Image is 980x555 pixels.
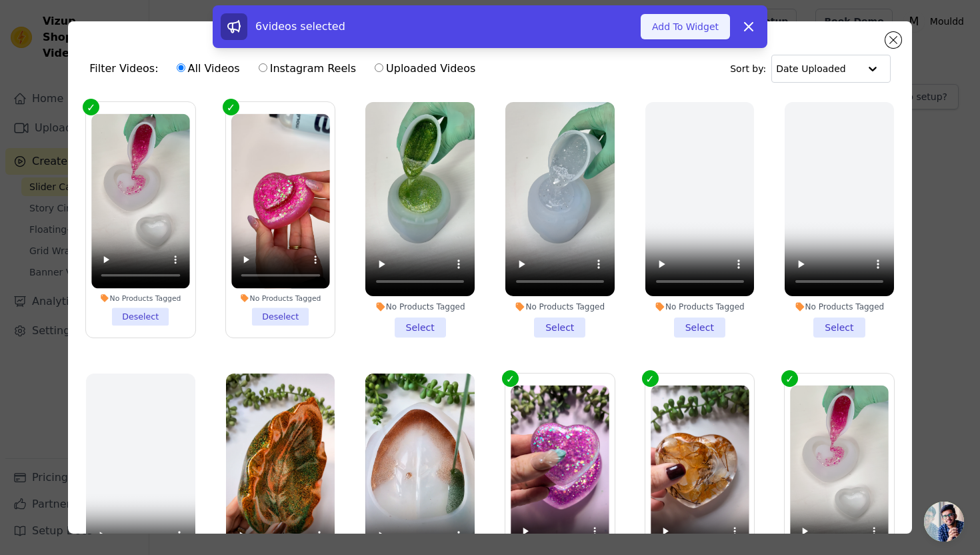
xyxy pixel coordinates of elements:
div: Sort by: [730,55,891,83]
button: Add To Widget [641,14,730,39]
div: No Products Tagged [231,294,329,303]
div: No Products Tagged [645,302,755,312]
div: No Products Tagged [785,302,894,312]
label: Uploaded Videos [374,60,476,77]
span: 6 videos selected [255,20,345,33]
label: All Videos [176,60,241,77]
label: Instagram Reels [258,60,357,77]
div: Open chat [924,502,964,542]
div: Filter Videos: [89,53,483,84]
div: No Products Tagged [505,302,615,312]
div: No Products Tagged [365,302,475,312]
div: No Products Tagged [91,294,189,303]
